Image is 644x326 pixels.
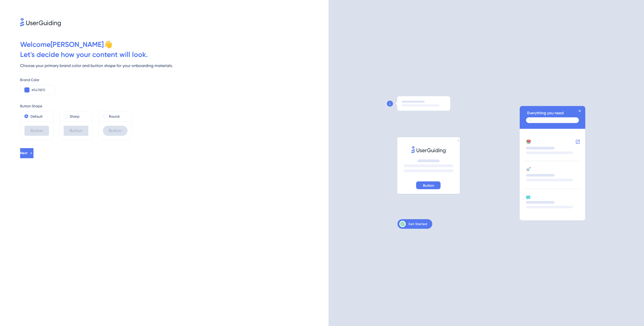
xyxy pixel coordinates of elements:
iframe: UserGuiding AI Assistant Launcher [623,306,638,321]
button: Next [20,148,33,158]
span: Next [20,150,27,156]
label: Sharp [70,113,79,119]
div: Button [24,126,49,136]
label: Default [30,113,43,119]
div: Button [103,126,128,136]
div: Button Shape [20,103,329,109]
div: Choose your primary brand color and button shape for your onboarding materials. [20,63,329,69]
div: Welcome [PERSON_NAME] 👋 [20,40,329,50]
div: Let ' s decide how your content will look. [20,50,329,60]
label: Round [109,113,119,119]
div: Brand Color [20,77,329,83]
div: Button [64,126,88,136]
